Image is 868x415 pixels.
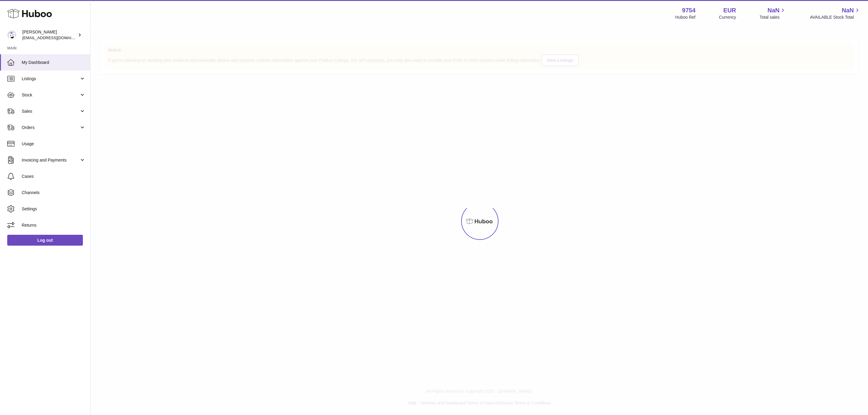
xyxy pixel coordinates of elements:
[22,60,86,65] span: My Dashboard
[22,35,89,40] span: [EMAIL_ADDRESS][DOMAIN_NAME]
[723,6,736,14] strong: EUR
[759,14,786,20] span: Total sales
[22,157,79,163] span: Invoicing and Payments
[22,174,86,179] span: Cases
[719,14,736,20] div: Currency
[22,29,77,41] div: [PERSON_NAME]
[22,141,86,147] span: Usage
[22,92,79,98] span: Stock
[842,6,854,14] span: NaN
[22,108,79,114] span: Sales
[7,30,16,39] img: info@fieldsluxury.london
[810,6,861,20] a: NaN AVAILABLE Stock Total
[675,14,696,20] div: Huboo Ref
[759,6,786,20] a: NaN Total sales
[810,14,861,20] span: AVAILABLE Stock Total
[682,6,696,14] strong: 9754
[7,235,83,246] a: Log out
[22,76,79,82] span: Listings
[22,190,86,196] span: Channels
[767,6,779,14] span: NaN
[22,125,79,130] span: Orders
[22,206,86,212] span: Settings
[22,222,86,228] span: Returns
